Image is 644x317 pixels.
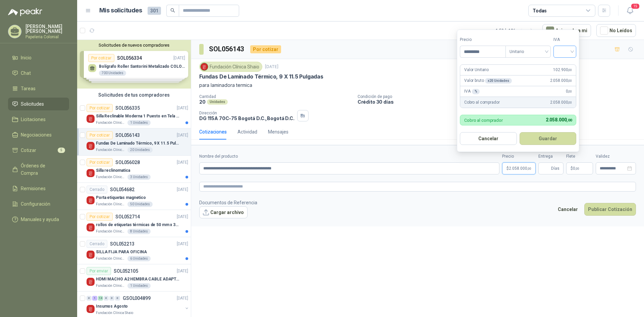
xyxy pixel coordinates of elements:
a: CerradoSOL054682[DATE] Company LogoPorta etiquetas magneticoFundación Clínica Shaio50 Unidades [77,183,191,210]
button: Publicar Cotización [584,203,636,216]
p: Fundación Clínica Shaio [96,174,126,180]
a: Cotizar5 [8,144,69,157]
button: Cancelar [460,132,517,145]
label: Nombre del producto [199,153,499,160]
div: 1 Unidades [127,283,151,288]
span: 2.058.000 [550,99,572,106]
span: 15 [631,3,640,9]
p: Fundación Clínica Shaio [96,310,133,316]
span: search [170,8,175,13]
a: Por cotizarSOL056143[DATE] Company LogoFundas De Laminado Térmico, 9 X 11.5 PulgadasFundación Clí... [77,128,191,156]
p: [DATE] [177,268,188,274]
span: Tareas [21,85,36,92]
p: $ 0,00 [566,162,593,174]
p: [DATE] [177,159,188,166]
p: Papeleria Colonial [25,35,69,39]
span: Configuración [21,200,50,208]
label: Flete [566,153,593,160]
a: Tareas [8,82,69,95]
div: Cotizaciones [199,128,227,136]
p: Fundación Clínica Shaio [96,147,126,153]
span: Unitario [509,47,547,57]
span: 301 [148,7,161,15]
p: [PERSON_NAME] [PERSON_NAME] [25,24,69,34]
label: IVA [553,37,576,43]
p: [DATE] [177,132,188,139]
span: ,00 [568,101,572,104]
p: SOL056143 [115,133,140,138]
label: Precio [460,37,505,43]
div: 50 Unidades [127,202,153,207]
a: Por cotizarSOL052714[DATE] Company Logorollos de etiquetas térmicas de 50 mm x 30 mmFundación Clí... [77,210,191,237]
div: 14 [98,296,103,301]
label: Precio [502,153,536,160]
span: Inicio [21,54,32,61]
span: 2.058.000 [509,166,531,170]
p: Fundas De Laminado Térmico, 9 X 11.5 Pulgadas [199,73,323,80]
span: Negociaciones [21,131,52,139]
p: 20 [199,99,206,105]
div: Unidades [207,99,228,105]
span: 102.900 [553,67,572,73]
p: Documentos de Referencia [199,199,257,206]
button: Guardar [520,132,577,145]
p: Fundación Clínica Shaio [96,202,126,207]
p: SOL052714 [115,214,140,219]
p: [DATE] [177,241,188,247]
span: $ [571,166,573,170]
a: Por enviarSOL052105[DATE] Company LogoHDMI MACHO A2 HEMBRA CABLE ADAPTADOR CONVERTIDOR FOR MONITF... [77,264,191,292]
p: Silla Reclinable Moderna 1 Puesto en Tela Mecánica Praxis Elite Living [96,113,179,119]
a: Órdenes de Compra [8,159,69,179]
a: Configuración [8,198,69,210]
p: para laminadora termica [199,82,636,89]
img: Company Logo [87,196,95,204]
p: Cantidad [199,94,352,99]
img: Company Logo [87,251,95,259]
div: Por cotizar [87,213,113,221]
div: 0 [109,296,114,301]
div: % [472,89,480,94]
a: Licitaciones [8,113,69,126]
img: Company Logo [87,115,95,123]
span: Remisiones [21,185,46,192]
a: CerradoSOL052213[DATE] Company LogoSILLA FIJA PARA OFICINAFundación Clínica Shaio6 Unidades [77,237,191,264]
img: Company Logo [87,169,95,177]
a: Por cotizarSOL056028[DATE] Company LogoSilla reclinomaticaFundación Clínica Shaio3 Unidades [77,156,191,183]
span: Chat [21,69,31,77]
p: SOL054682 [110,187,135,192]
span: ,00 [568,79,572,83]
div: 0 [115,296,120,301]
p: DG 115A 70C-75 Bogotá D.C. , Bogotá D.C. [199,115,294,121]
label: Validez [596,153,636,160]
span: Licitaciones [21,116,46,123]
div: Todas [533,7,547,14]
p: Fundación Clínica Shaio [96,283,126,288]
div: Solicitudes de nuevos compradoresPor cotizarSOL056334[DATE] Bolígrafo Roller Santorini Metalizado... [77,40,191,89]
span: ,00 [567,118,572,122]
span: 5 [58,148,65,153]
img: Company Logo [87,223,95,231]
div: Fundación Clínica Shaio [199,62,262,72]
a: Solicitudes [8,98,69,110]
p: [DATE] [177,295,188,302]
p: Fundas De Laminado Térmico, 9 X 11.5 Pulgadas [96,140,179,147]
h1: Mis solicitudes [99,6,142,15]
button: Cargar archivo [199,206,248,218]
p: Fundación Clínica Shaio [96,229,126,234]
div: Por enviar [87,267,111,275]
p: [DATE] [265,64,278,70]
button: Cancelar [554,203,582,216]
p: Fundación Clínica Shaio [96,120,126,125]
a: Remisiones [8,182,69,195]
p: $2.058.000,00 [502,162,536,174]
span: Manuales y ayuda [21,216,59,223]
button: 15 [624,5,636,17]
span: 0 [566,88,572,95]
div: 8 Unidades [127,229,151,234]
div: Cerrado [87,186,107,194]
span: 2.058.000 [550,77,572,84]
div: Por cotizar [250,45,281,53]
a: Negociaciones [8,128,69,141]
p: Crédito 30 días [358,99,641,105]
div: Solicitudes de tus compradores [77,89,191,101]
